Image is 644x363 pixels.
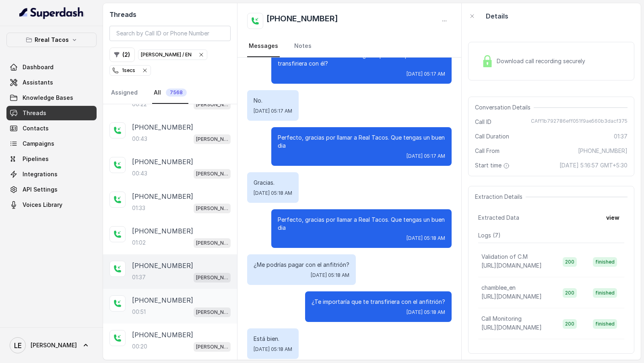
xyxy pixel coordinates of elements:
span: [DATE] 05:17 AM [407,153,445,159]
nav: Tabs [247,35,452,57]
p: Gracias. [254,179,292,187]
p: [PERSON_NAME] / EN [196,170,228,178]
p: ¿Te importaría que te transfiriera con el anfitrión? [312,298,445,306]
p: No. [254,97,292,105]
span: [URL][DOMAIN_NAME] [481,324,542,331]
span: Start time [475,161,511,169]
p: [PERSON_NAME] / EN [196,135,228,143]
span: finished [593,288,617,298]
span: Call From [475,147,500,155]
span: [PHONE_NUMBER] [578,147,627,155]
p: chamblee_en [481,284,516,292]
span: Extracted Data [478,214,519,222]
span: Campaigns [23,140,54,148]
p: 00:22 [132,100,147,108]
p: Está bien. [254,335,292,343]
h2: [PHONE_NUMBER] [266,13,338,29]
span: [DATE] 05:17 AM [254,108,292,114]
span: finished [593,257,617,267]
a: Voices Library [6,198,97,212]
a: Contacts [6,121,97,136]
p: Rreal Tacos [35,35,69,45]
button: [PERSON_NAME] / EN [138,49,207,60]
span: [URL][DOMAIN_NAME] [481,262,542,269]
p: ¿Me podrías pagar con el anfitrión? [254,261,349,269]
span: [DATE] 05:17 AM [407,71,445,77]
span: 7568 [166,89,187,97]
input: Search by Call ID or Phone Number [109,26,231,41]
a: Notes [293,35,313,57]
p: [PERSON_NAME] / EN [196,239,228,247]
a: API Settings [6,182,97,197]
a: Assistants [6,75,97,90]
span: [DATE] 05:18 AM [407,309,445,316]
span: [DATE] 05:18 AM [407,235,445,241]
p: [PHONE_NUMBER] [132,330,193,340]
div: 1 secs [112,66,135,74]
p: 00:20 [132,342,147,351]
nav: Tabs [109,82,231,104]
a: Assigned [109,82,139,104]
p: [PERSON_NAME] / EN [196,101,228,109]
p: [PERSON_NAME] / EN [196,204,228,212]
span: Pipelines [23,155,49,163]
span: [DATE] 05:18 AM [311,272,349,278]
span: Assistants [23,78,53,87]
p: Perfecto, gracias por llamar a Real Tacos. Que tengas un buen dia [278,134,445,150]
span: [DATE] 5:16:57 GMT+5:30 [559,161,627,169]
span: CAff1b792786eff051f9ae560b3dacf375 [531,118,627,126]
p: [PERSON_NAME] / EN [196,343,228,351]
p: [PHONE_NUMBER] [132,157,193,167]
a: Dashboard [6,60,97,74]
span: Contacts [23,124,49,132]
p: Validation of C.M [481,253,528,261]
p: [PERSON_NAME] / EN [196,308,228,316]
button: view [601,210,624,225]
p: [PERSON_NAME] / EN [196,274,228,282]
p: [PHONE_NUMBER] [132,295,193,305]
span: [DATE] 05:18 AM [254,190,292,196]
p: Call Monitoring [481,315,522,323]
button: (2) [109,47,135,62]
h2: Threads [109,10,231,19]
p: 01:02 [132,239,146,247]
p: Perfecto, gracias por llamar a Real Tacos. Que tengas un buen dia [278,216,445,232]
span: Extraction Details [475,193,526,201]
span: 200 [563,288,577,298]
a: Integrations [6,167,97,181]
span: 200 [563,257,577,267]
p: 00:43 [132,135,147,143]
a: Knowledge Bases [6,91,97,105]
span: [DATE] 05:18 AM [254,346,292,353]
span: Conversation Details [475,103,534,111]
p: 01:37 [132,273,146,281]
p: [PERSON_NAME] / EN [141,51,192,59]
span: 200 [563,319,577,329]
a: Campaigns [6,136,97,151]
text: LE [14,341,22,350]
a: [PERSON_NAME] [6,334,97,357]
a: Threads [6,106,97,120]
p: [PHONE_NUMBER] [132,122,193,132]
span: Call ID [475,118,491,126]
span: finished [593,319,617,329]
p: 00:43 [132,169,147,177]
p: 01:33 [132,204,145,212]
span: API Settings [23,186,58,194]
span: Threads [23,109,46,117]
p: rreal_tacos_monitor [481,346,534,354]
a: Messages [247,35,280,57]
img: light.svg [19,6,84,19]
p: [PHONE_NUMBER] [132,192,193,201]
img: Lock Icon [481,55,493,67]
a: All7568 [152,82,188,104]
span: [URL][DOMAIN_NAME] [481,293,542,300]
span: Call Duration [475,132,509,140]
span: Knowledge Bases [23,94,73,102]
p: [PHONE_NUMBER] [132,226,193,236]
span: Dashboard [23,63,54,71]
span: Voices Library [23,201,62,209]
p: Details [486,11,508,21]
p: 00:51 [132,308,146,316]
p: Logs ( 7 ) [478,231,624,239]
